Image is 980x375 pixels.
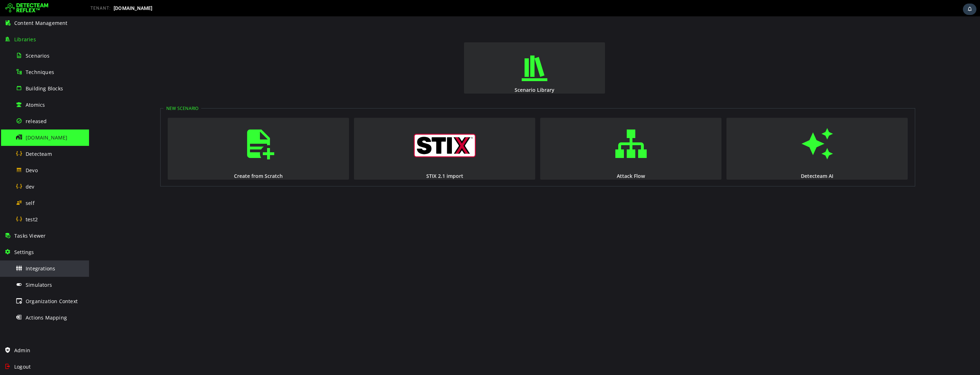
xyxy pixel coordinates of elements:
button: Attack Flow [451,101,632,163]
span: released [26,118,47,125]
span: Detecteam [26,150,52,157]
div: Attack Flow [450,156,633,163]
span: Actions Mapping [26,314,67,321]
span: Libraries [14,36,36,43]
div: Create from Scratch [78,156,261,163]
div: Detecteam AI [637,156,819,163]
span: Simulators [26,281,52,288]
img: logo_stix.svg [325,117,387,141]
span: Scenarios [26,52,49,59]
span: Integrations [26,265,55,272]
span: Devo [26,167,38,174]
span: dev [26,183,35,190]
span: Tasks Viewer [14,232,46,239]
span: TENANT: [90,6,111,11]
span: [DOMAIN_NAME] [26,134,68,141]
button: Scenario Library [375,26,516,77]
span: Techniques [26,69,54,75]
span: Content Management [14,20,68,26]
div: STIX 2.1 import [264,156,447,163]
span: Building Blocks [26,85,63,92]
span: self [26,200,35,206]
span: Logout [14,363,31,370]
legend: New Scenario [74,89,112,95]
button: Detecteam AI [637,101,819,163]
div: Scenario Library [374,70,517,77]
span: Atomics [26,101,45,108]
span: test2 [26,216,38,223]
button: Create from Scratch [79,101,260,163]
button: STIX 2.1 import [265,101,446,163]
span: [DOMAIN_NAME] [114,5,153,11]
span: Admin [14,347,30,354]
div: Task Notifications [963,4,976,15]
span: Settings [14,249,34,255]
span: Organization Context [26,298,78,305]
img: Detecteam logo [5,2,48,14]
